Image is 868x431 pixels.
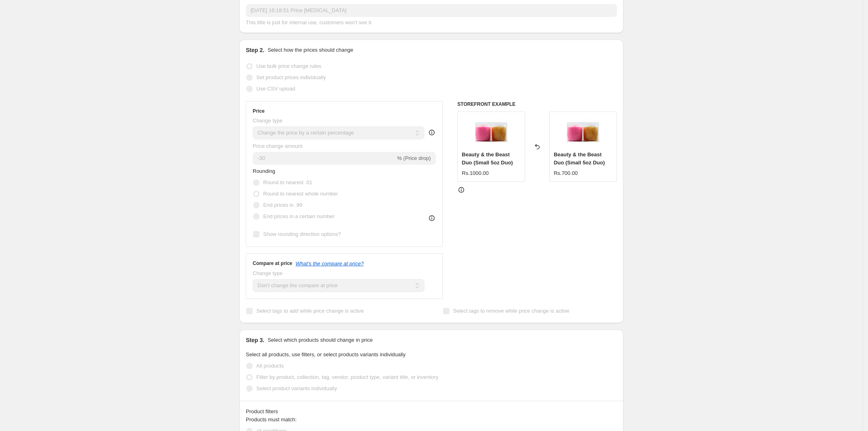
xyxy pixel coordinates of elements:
[457,101,617,107] h6: STOREFRONT EXAMPLE
[554,151,605,166] span: Beauty & the Beast Duo (Small 5oz Duo)
[567,116,599,148] img: beauty-and-the-beast-duo-lil-shizz_80x.jpg
[256,308,364,314] span: Select tags to add while price change is active
[453,308,570,314] span: Select tags to remove while price change is active
[462,151,513,166] span: Beauty & the Beast Duo (Small 5oz Duo)
[475,116,507,148] img: beauty-and-the-beast-duo-lil-shizz_80x.jpg
[256,63,321,69] span: Use bulk price change rules
[246,416,297,423] span: Products must match:
[268,46,353,54] p: Select how the prices should change
[263,191,338,197] span: Round to nearest whole number
[554,169,578,177] div: Rs.700.00
[263,202,302,208] span: End prices in .99
[263,231,341,237] span: Show rounding direction options?
[296,261,364,267] button: What's the compare at price?
[246,336,264,344] h2: Step 3.
[256,374,438,380] span: Filter by product, collection, tag, vendor, product type, variant title, or inventory
[256,86,295,92] span: Use CSV upload
[253,270,283,276] span: Change type
[246,351,405,357] span: Select all products, use filters, or select products variants individually
[253,108,264,114] h3: Price
[246,408,617,416] div: Product filters
[263,179,312,185] span: Round to nearest .01
[253,260,292,267] h3: Compare at price
[253,168,275,174] span: Rounding
[246,46,264,54] h2: Step 2.
[246,19,371,25] span: This title is just for internal use, customers won't see it
[253,143,302,149] span: Price change amount
[256,385,337,391] span: Select product variants individually
[263,213,334,219] span: End prices in a certain number
[462,169,489,177] div: Rs.1000.00
[256,363,284,369] span: All products
[256,74,326,80] span: Set product prices individually
[253,118,283,124] span: Change type
[253,152,395,165] input: -15
[268,336,373,344] p: Select which products should change in price
[397,155,431,161] span: % (Price drop)
[246,4,617,17] input: 30% off holiday sale
[428,128,436,137] div: help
